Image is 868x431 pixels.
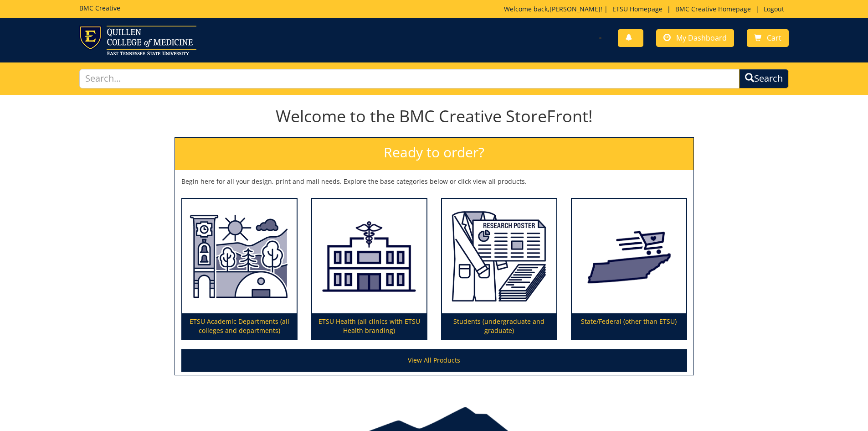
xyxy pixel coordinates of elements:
h5: BMC Creative [79,5,120,11]
h2: Ready to order? [175,138,693,170]
a: My Dashboard [656,29,734,47]
input: Search... [79,69,740,88]
p: Begin here for all your design, print and mail needs. Explore the base categories below or click ... [181,177,687,186]
img: ETSU Health (all clinics with ETSU Health branding) [312,199,426,314]
p: ETSU Academic Departments (all colleges and departments) [182,313,297,339]
a: ETSU Academic Departments (all colleges and departments) [182,199,297,339]
a: [PERSON_NAME] [550,5,601,13]
a: BMC Creative Homepage [671,5,755,13]
span: My Dashboard [676,33,727,43]
p: ETSU Health (all clinics with ETSU Health branding) [312,313,426,339]
span: Cart [767,33,781,43]
img: ETSU logo [79,26,196,55]
img: ETSU Academic Departments (all colleges and departments) [182,199,297,314]
p: State/Federal (other than ETSU) [572,313,686,339]
a: ETSU Health (all clinics with ETSU Health branding) [312,199,426,339]
a: View All Products [181,349,687,372]
button: Search [739,69,789,88]
a: Logout [759,5,789,13]
a: Cart [747,29,789,47]
p: Welcome back, ! | | | [504,5,789,14]
a: State/Federal (other than ETSU) [572,199,686,339]
p: Students (undergraduate and graduate) [442,313,556,339]
img: State/Federal (other than ETSU) [572,199,686,314]
a: Students (undergraduate and graduate) [442,199,556,339]
h1: Welcome to the BMC Creative StoreFront! [175,107,694,125]
img: Students (undergraduate and graduate) [442,199,556,314]
a: ETSU Homepage [608,5,667,13]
